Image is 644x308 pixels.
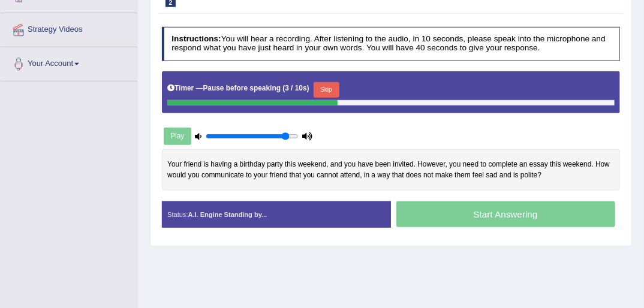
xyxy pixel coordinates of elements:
[167,84,309,92] h5: Timer —
[282,84,285,92] b: (
[1,47,137,77] a: Your Account
[1,13,137,43] a: Strategy Videos
[285,84,306,92] b: 3 / 10s
[162,149,621,191] div: Your friend is having a birthday party this weekend, and you have been invited. However, you need...
[188,211,267,218] strong: A.I. Engine Standing by...
[162,201,391,228] div: Status:
[203,84,281,92] b: Pause before speaking
[162,27,621,61] h4: You will hear a recording. After listening to the audio, in 10 seconds, please speak into the mic...
[307,84,309,92] b: )
[171,34,221,43] b: Instructions:
[314,82,339,98] button: Skip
